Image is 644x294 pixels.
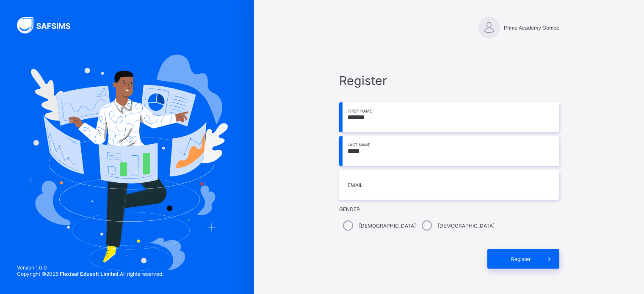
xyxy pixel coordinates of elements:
[339,206,559,212] span: Gender
[26,55,228,271] img: Hero Image
[17,17,80,33] img: SAFSIMS Logo
[339,73,559,88] span: Register
[438,223,495,229] label: [DEMOGRAPHIC_DATA]
[502,256,540,262] span: Register
[17,264,163,271] span: Version 1.0.0
[359,223,416,229] label: [DEMOGRAPHIC_DATA]
[17,271,163,277] span: Copyright © 2025 All rights reserved.
[504,25,559,31] span: Prime Academy Gombe
[60,271,120,277] strong: Flexisaf Edusoft Limited.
